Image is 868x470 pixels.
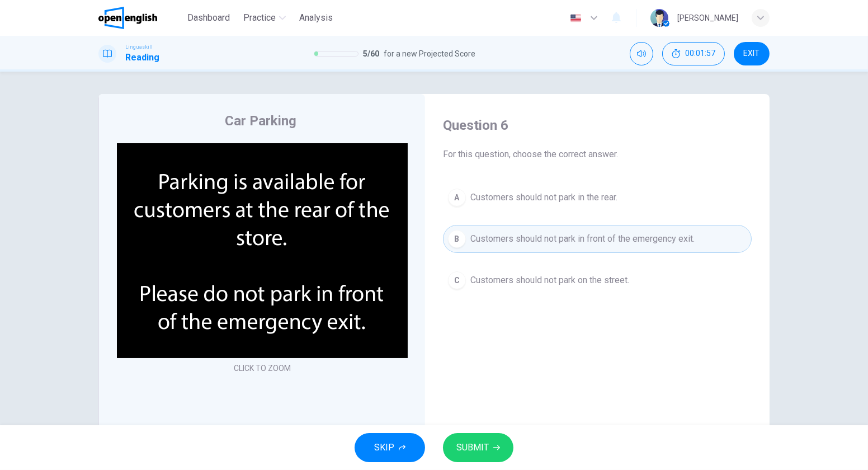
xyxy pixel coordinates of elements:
[685,49,715,58] span: 00:01:57
[355,433,425,462] button: SKIP
[229,360,295,376] button: CLICK TO ZOOM
[662,42,725,65] button: 00:01:57
[448,230,466,248] div: B
[470,232,695,246] span: Customers should not park in front of the emergency exit.
[239,8,290,28] button: Practice
[243,11,276,25] span: Practice
[744,49,760,58] span: EXIT
[299,11,333,25] span: Analysis
[295,8,337,28] button: Analysis
[448,189,466,206] div: A
[443,116,752,134] h4: Question 6
[470,191,617,204] span: Customers should not park in the rear.
[183,8,234,28] button: Dashboard
[117,143,408,358] img: undefined
[662,42,725,65] div: Hide
[456,440,489,455] span: SUBMIT
[98,7,157,29] img: OpenEnglish logo
[443,148,752,161] span: For this question, choose the correct answer.
[650,9,668,27] img: Profile picture
[363,47,379,60] span: 5 / 60
[734,42,770,65] button: EXIT
[187,11,230,25] span: Dashboard
[98,7,183,29] a: OpenEnglish logo
[443,225,752,253] button: BCustomers should not park in front of the emergency exit.
[374,440,394,455] span: SKIP
[443,266,752,294] button: CCustomers should not park on the street.
[125,43,153,51] span: Linguaskill
[448,271,466,289] div: C
[470,274,629,287] span: Customers should not park on the street.
[443,433,513,462] button: SUBMIT
[677,11,738,25] div: [PERSON_NAME]
[384,47,475,60] span: for a new Projected Score
[569,14,583,22] img: en
[630,42,653,65] div: Mute
[125,51,159,64] h1: Reading
[443,184,752,211] button: ACustomers should not park in the rear.
[225,112,296,130] h4: Car Parking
